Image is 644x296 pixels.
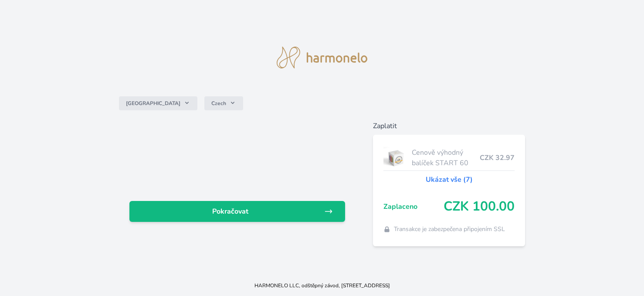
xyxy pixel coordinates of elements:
span: Czech [211,100,226,107]
button: [GEOGRAPHIC_DATA] [119,96,197,110]
img: start.jpg [383,147,408,169]
a: Ukázat vše (7) [426,174,473,185]
span: Pokračovat [136,206,324,217]
img: logo.svg [277,47,367,68]
span: Cenově výhodný balíček START 60 [412,147,480,168]
span: Zaplaceno [383,201,444,212]
h6: Zaplatit [373,121,525,131]
a: Pokračovat [129,201,345,222]
span: CZK 100.00 [444,199,515,214]
span: CZK 32.97 [480,153,515,163]
span: Transakce je zabezpečena připojením SSL [394,225,505,234]
span: [GEOGRAPHIC_DATA] [126,100,180,107]
button: Czech [204,96,243,110]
